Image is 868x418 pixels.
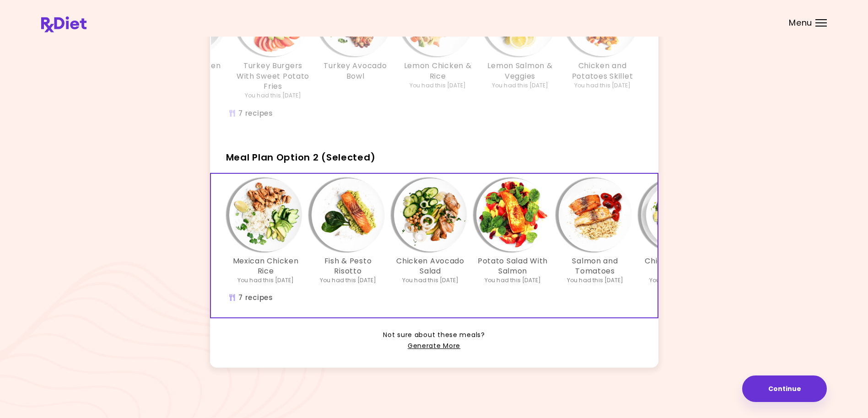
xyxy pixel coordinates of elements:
h3: Mexican Chicken Rice [229,256,302,277]
div: You had this [DATE] [237,276,294,284]
h3: Lemon Salmon & Veggies [484,61,557,81]
h3: Chicken Avocado Salad [394,256,467,277]
span: Menu [789,19,812,27]
h3: Turkey Burgers With Sweet Potato Fries [237,61,310,91]
div: You had this [DATE] [410,81,466,90]
button: Continue [742,375,827,402]
h3: Lemon Chicken & Rice [401,61,474,81]
a: Generate More [408,341,460,352]
div: You had this [DATE] [402,276,459,284]
h3: Fish & Pesto Risotto [312,256,385,277]
span: Meal Plan Option 2 (Selected) [226,151,376,164]
div: Info - Salmon and Tomatoes - Meal Plan Option 2 (Selected) [554,178,636,285]
div: You had this [DATE] [567,276,624,284]
div: You had this [DATE] [485,276,541,284]
div: Info - Potato Salad With Salmon - Meal Plan Option 2 (Selected) [472,178,554,285]
h3: Chicken and Potatoes Skillet [566,61,639,81]
img: RxDiet [41,16,86,32]
div: Info - Fish & Pesto Risotto - Meal Plan Option 2 (Selected) [307,178,389,285]
h3: Potato Salad With Salmon [476,256,550,277]
div: Info - Mexican Chicken Rice - Meal Plan Option 2 (Selected) [225,178,307,285]
div: You had this [DATE] [245,91,302,100]
div: Info - Chicken Cilantro Rice - Meal Plan Option 2 (Selected) [636,178,719,285]
div: Info - Chicken Avocado Salad - Meal Plan Option 2 (Selected) [389,178,472,285]
div: You had this [DATE] [320,276,377,284]
div: You had this [DATE] [649,276,706,284]
div: You had this [DATE] [574,81,631,90]
span: Not sure about these meals? [383,330,485,341]
h3: Salmon and Tomatoes [559,256,632,277]
h3: Chicken Cilantro Rice [641,256,714,277]
div: You had this [DATE] [492,81,549,90]
h3: Turkey Avocado Bowl [319,61,392,81]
